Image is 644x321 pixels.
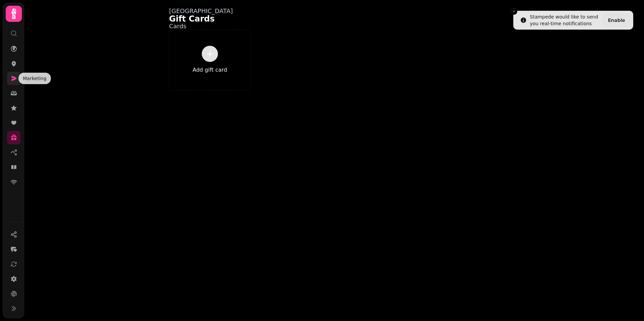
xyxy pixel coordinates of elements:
[530,13,600,27] div: Stampede would like to send you real-time notifications
[193,66,227,74] p: Add gift card
[169,15,503,23] h1: Gift Cards
[169,8,503,14] p: [GEOGRAPHIC_DATA]
[603,13,631,27] button: Enable
[193,46,227,74] a: Add gift card
[511,8,517,15] button: Close toast
[19,73,51,84] div: Marketing
[169,23,503,29] p: Cards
